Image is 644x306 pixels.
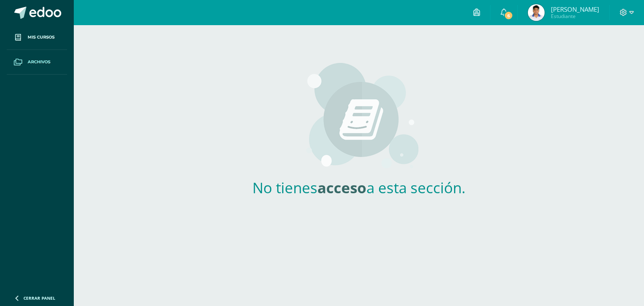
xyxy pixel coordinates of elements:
img: courses_medium.png [300,62,418,171]
span: 6 [504,11,513,20]
span: Estudiante [551,13,599,20]
span: [PERSON_NAME] [551,5,599,13]
span: Cerrar panel [23,295,55,301]
span: Mis cursos [28,34,55,41]
a: Archivos [7,50,67,75]
span: Archivos [28,59,50,65]
img: e3ef78dcacfa745ca6a0f02079221b22.png [528,4,545,21]
a: Mis cursos [7,25,67,50]
strong: acceso [317,178,366,197]
h2: No tienes a esta sección. [235,178,483,197]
